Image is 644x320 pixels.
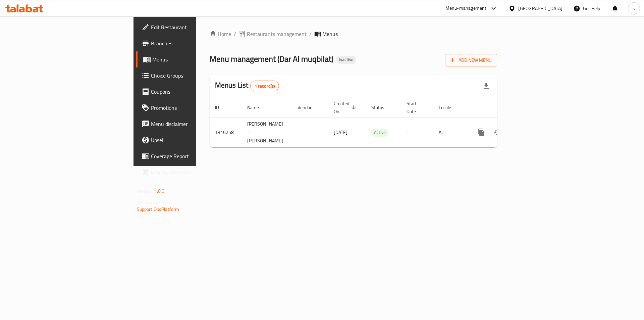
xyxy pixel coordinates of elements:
[215,80,279,91] h2: Menus List
[210,97,543,147] table: enhanced table
[407,99,425,116] span: Start Date
[371,129,388,136] span: Active
[445,54,497,66] button: Add New Menu
[322,30,338,38] span: Menus
[151,168,236,176] span: Grocery Checklist
[136,100,241,116] a: Promotions
[247,30,307,38] span: Restaurants management
[309,30,312,38] li: /
[445,4,487,12] div: Menu-management
[151,72,236,80] span: Choice Groups
[334,128,347,137] span: [DATE]
[336,57,356,62] span: Inactive
[151,23,236,31] span: Edit Restaurant
[137,205,179,214] a: Support.OpsPlatform
[136,148,241,164] a: Coverage Report
[152,55,236,63] span: Menus
[151,39,236,47] span: Branches
[334,99,358,116] span: Created On
[136,164,241,180] a: Grocery Checklist
[242,118,292,147] td: [PERSON_NAME] - [PERSON_NAME]
[136,35,241,51] a: Branches
[151,152,236,160] span: Coverage Report
[468,97,543,118] th: Actions
[136,84,241,100] a: Coupons
[633,5,635,12] span: s
[478,78,494,94] div: Export file
[239,30,307,38] a: Restaurants management
[137,198,168,207] span: Get support on:
[336,56,356,64] div: Inactive
[439,103,460,111] span: Locale
[136,132,241,148] a: Upsell
[136,51,241,67] a: Menus
[151,136,236,144] span: Upsell
[433,118,468,147] td: All
[151,104,236,112] span: Promotions
[251,83,279,89] span: 1 record(s)
[298,103,320,111] span: Vendor
[151,88,236,96] span: Coupons
[210,51,333,66] span: Menu management ( Dar Al muqbilat )
[371,103,393,111] span: Status
[137,187,153,195] span: Version:
[151,120,236,128] span: Menu disclaimer
[136,19,241,35] a: Edit Restaurant
[250,81,279,91] div: Total records count
[136,67,241,84] a: Choice Groups
[247,103,268,111] span: Name
[450,56,492,64] span: Add New Menu
[473,124,489,140] button: more
[489,124,505,140] button: Change Status
[371,129,388,137] div: Active
[401,118,433,147] td: -
[154,187,165,195] span: 1.0.0
[215,103,228,111] span: ID
[210,30,497,38] nav: breadcrumb
[518,5,562,12] div: [GEOGRAPHIC_DATA]
[136,116,241,132] a: Menu disclaimer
